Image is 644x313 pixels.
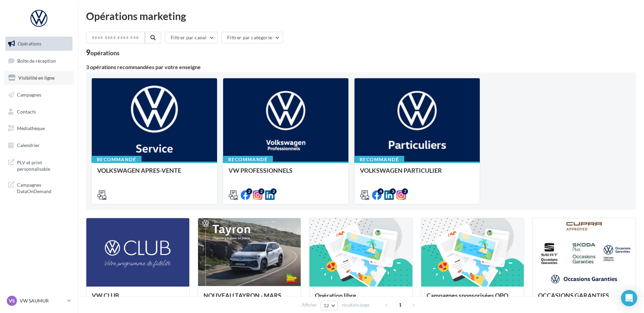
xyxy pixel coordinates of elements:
span: Afficher [302,302,317,308]
div: Open Intercom Messenger [621,290,637,306]
div: 2 [271,188,277,194]
a: Contacts [4,105,74,119]
span: VOLKSWAGEN APRES-VENTE [97,167,181,174]
div: Recommandé [354,156,404,163]
div: Opérations marketing [86,11,636,21]
div: opérations [90,50,120,56]
div: 3 [390,188,396,194]
span: VS [9,297,15,304]
span: VW CLUB [92,292,119,299]
span: Campagnes DataOnDemand [17,180,70,195]
div: 9 [86,49,120,56]
span: VW PROFESSIONNELS [229,167,293,174]
div: 2 [258,188,264,194]
button: 12 [321,301,338,310]
span: résultats/page [342,302,370,308]
div: Recommandé [91,156,142,163]
p: VW SAUMUR [20,297,65,304]
span: Campagnes [17,92,41,98]
span: PLV et print personnalisable [17,158,70,172]
a: Médiathèque [4,121,74,135]
button: Filtrer par canal [165,32,218,43]
span: 12 [324,303,329,308]
a: Visibilité en ligne [4,71,74,85]
span: Campagnes sponsorisées OPO [427,292,508,299]
span: Opération libre [315,292,356,299]
div: 3 opérations recommandées par votre enseigne [86,64,636,70]
span: OCCASIONS GARANTIES [538,292,609,299]
a: Opérations [4,37,74,51]
a: Calendrier [4,138,74,152]
div: 2 [402,188,408,194]
div: 4 [378,188,384,194]
span: Calendrier [17,142,40,148]
a: Boîte de réception [4,54,74,68]
span: VOLKSWAGEN PARTICULIER [360,167,442,174]
a: Campagnes [4,88,74,102]
div: 2 [246,188,252,194]
a: Campagnes DataOnDemand [4,178,74,197]
span: Opérations [18,41,41,46]
a: PLV et print personnalisable [4,155,74,175]
a: VS VW SAUMUR [5,294,72,307]
span: 1 [395,299,406,310]
button: Filtrer par catégorie [221,32,283,43]
span: Visibilité en ligne [18,75,55,81]
span: Contacts [17,108,36,114]
span: Médiathèque [17,125,45,131]
div: Recommandé [223,156,273,163]
span: Boîte de réception [17,58,56,63]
